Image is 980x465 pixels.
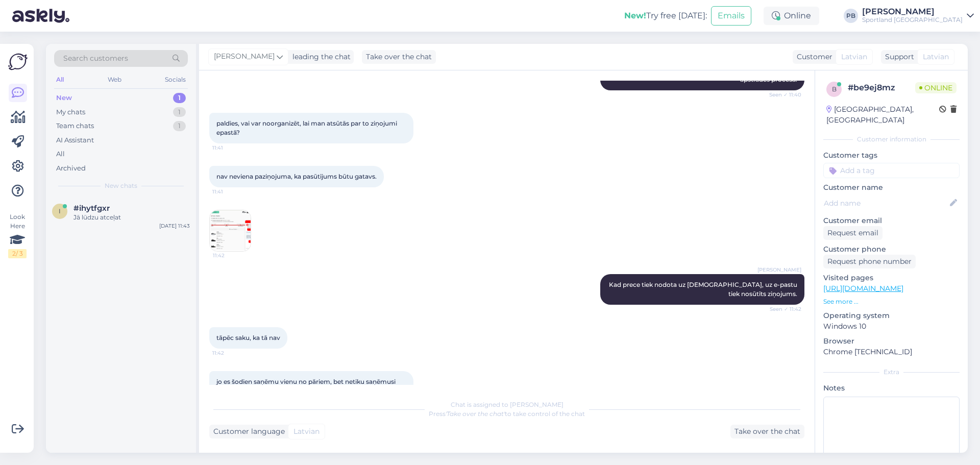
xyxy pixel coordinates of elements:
[824,198,948,209] input: Add name
[763,305,801,313] span: Seen ✓ 11:42
[624,10,707,22] div: Try free [DATE]:
[56,93,72,103] div: New
[915,82,957,93] span: Online
[823,383,960,394] p: Notes
[823,215,960,226] p: Customer email
[763,91,801,99] span: Seen ✓ 11:40
[823,336,960,347] p: Browser
[862,16,963,24] div: Sportland [GEOGRAPHIC_DATA]
[209,426,285,437] div: Customer language
[56,163,86,174] div: Archived
[823,368,960,377] div: Extra
[73,213,190,222] div: Jā lūdzu atceļat
[56,121,94,131] div: Team chats
[212,144,251,152] span: 11:41
[823,163,960,178] input: Add a tag
[73,204,110,213] span: #ihytfgxr
[862,8,974,24] a: [PERSON_NAME]Sportland [GEOGRAPHIC_DATA]
[848,82,915,94] div: # be9ej8mz
[923,52,949,62] span: Latvian
[59,207,61,215] span: i
[823,244,960,255] p: Customer phone
[609,281,799,298] span: Kad prece tiek nodota uz [DEMOGRAPHIC_DATA], uz e-pastu tiek nosūtīts ziņojums.
[106,73,124,86] div: Web
[159,222,190,230] div: [DATE] 11:43
[173,121,186,131] div: 1
[362,50,436,64] div: Take over the chat
[173,93,186,103] div: 1
[844,9,858,23] div: PB
[216,334,280,341] span: tāpēc saku, ka tā nav
[288,52,351,62] div: leading the chat
[210,210,251,251] img: Attachment
[823,347,960,357] p: Chrome [TECHNICAL_ID]
[823,135,960,144] div: Customer information
[793,52,832,62] div: Customer
[826,104,939,126] div: [GEOGRAPHIC_DATA], [GEOGRAPHIC_DATA]
[823,182,960,193] p: Customer name
[881,52,914,62] div: Support
[8,212,27,258] div: Look Here
[63,53,128,64] span: Search customers
[823,150,960,161] p: Customer tags
[213,252,251,259] span: 11:42
[8,52,28,71] img: Askly Logo
[163,73,188,86] div: Socials
[56,135,94,145] div: AI Assistant
[730,425,804,438] div: Take over the chat
[764,7,819,25] div: Online
[429,410,585,418] span: Press to take control of the chat
[451,401,563,408] span: Chat is assigned to [PERSON_NAME]
[823,273,960,283] p: Visited pages
[212,188,251,195] span: 11:41
[823,226,883,240] div: Request email
[757,266,801,274] span: [PERSON_NAME]
[823,321,960,332] p: Windows 10
[56,149,65,159] div: All
[8,249,27,258] div: 2 / 3
[293,426,320,437] span: Latvian
[212,349,251,357] span: 11:42
[173,107,186,117] div: 1
[832,85,837,93] span: b
[624,11,646,20] b: New!
[54,73,66,86] div: All
[105,181,137,190] span: New chats
[216,378,397,395] span: jo es šodien saņēmu vienu no pāriem, bet netiku saņēmusi ziņu, ka tā prece vispār ir izsūtīta
[841,52,867,62] span: Latvian
[862,8,963,16] div: [PERSON_NAME]
[823,310,960,321] p: Operating system
[823,255,916,268] div: Request phone number
[711,6,751,26] button: Emails
[216,173,377,180] span: nav neviena paziņojuma, ka pasūtījums būtu gatavs.
[214,51,275,62] span: [PERSON_NAME]
[823,297,960,306] p: See more ...
[216,119,399,136] span: paldies, vai var noorganizēt, lai man atsūtās par to ziņojumi epastā?
[56,107,85,117] div: My chats
[446,410,505,418] i: 'Take over the chat'
[823,284,903,293] a: [URL][DOMAIN_NAME]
